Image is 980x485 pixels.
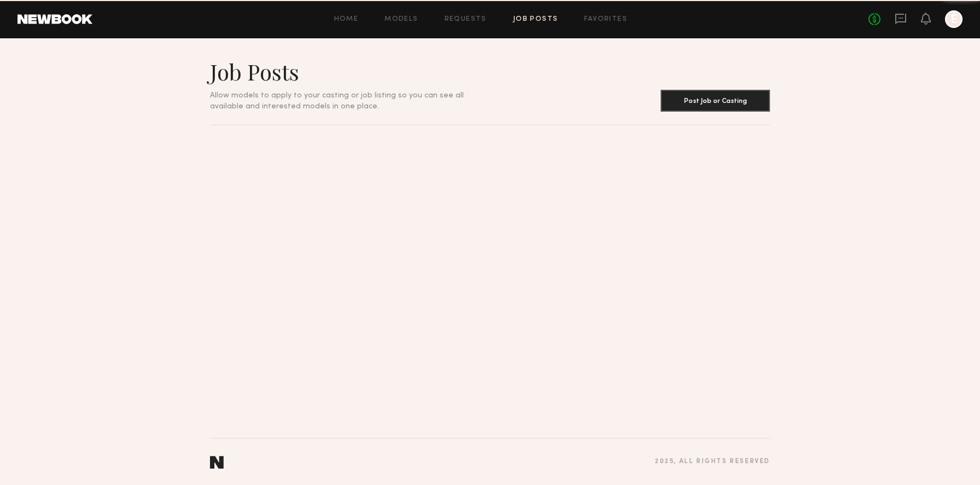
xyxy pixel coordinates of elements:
a: E [945,10,962,28]
a: Home [334,16,359,23]
a: Requests [445,16,487,23]
div: 2025 , all rights reserved [655,458,770,465]
span: Allow models to apply to your casting or job listing so you can see all available and interested ... [210,92,464,110]
h1: Job Posts [210,58,490,85]
a: Job Posts [513,16,558,23]
a: Favorites [584,16,627,23]
a: Models [384,16,418,23]
button: Post Job or Casting [661,90,770,112]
